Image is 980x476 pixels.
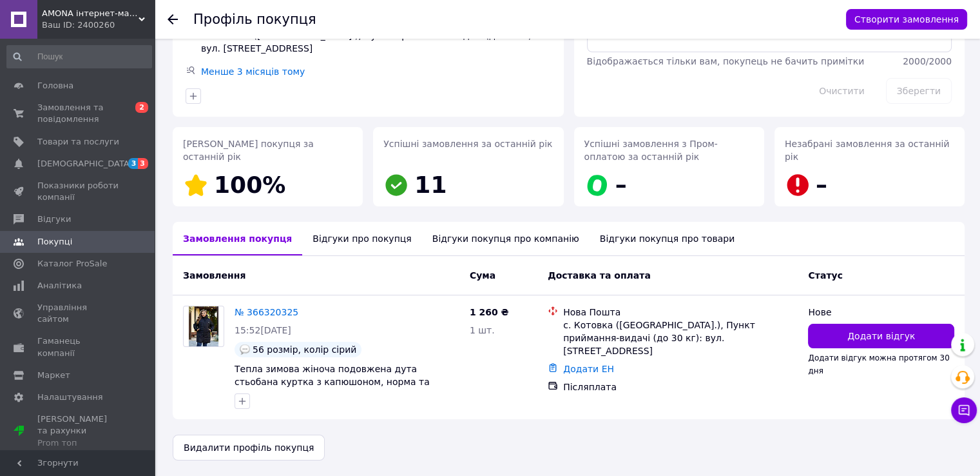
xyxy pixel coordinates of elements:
span: Успішні замовлення за останній рік [383,139,552,149]
div: Відгуки покупця про компанію [422,222,590,255]
img: Фото товару [189,306,219,346]
div: Нова Пошта [563,306,798,319]
span: – [615,172,627,198]
div: Відгуки покупця про товари [590,222,745,255]
div: с. Котовка ([GEOGRAPHIC_DATA].), Пункт приймання-видачі (до 30 кг): вул. [STREET_ADDRESS] [563,319,798,357]
span: Статус [808,270,842,281]
div: Нове [808,306,954,319]
span: Cума [470,270,495,281]
button: Додати відгук [808,324,954,348]
div: Повернутися назад [168,13,178,26]
span: Аналітика [37,280,82,292]
span: Управління сайтом [37,302,119,325]
span: Замовлення та повідомлення [37,102,119,125]
a: Додати ЕН [563,364,614,374]
span: Товари та послуги [37,136,119,148]
span: 2 [135,102,148,113]
div: Замовлення покупця [173,222,302,255]
span: Покупці [37,236,72,248]
button: Чат з покупцем [951,397,977,423]
span: 11 [414,172,447,198]
span: Відгуки [37,213,71,225]
span: Відображається тільки вам, покупець не бачить примітки [587,56,865,66]
div: Відгуки про покупця [302,222,421,255]
span: Гаманець компанії [37,335,119,359]
span: 3 [138,158,148,169]
span: [DEMOGRAPHIC_DATA] [37,158,133,170]
a: № 366320325 [235,307,298,317]
span: 1 260 ₴ [470,307,509,317]
span: [PERSON_NAME] покупця за останній рік [183,139,314,162]
span: 56 розмір, колір сірий [253,344,356,355]
span: Незабрані замовлення за останній рік [785,139,950,162]
span: – [816,172,827,198]
span: Каталог ProSale [37,258,107,270]
span: AMONA інтернет-магазин модного одягу [42,8,139,19]
span: Успішні замовлення з Пром-оплатою за останній рік [584,139,718,162]
div: с. Котовка ([GEOGRAPHIC_DATA].), Пункт приймання-видачі (до 30 кг): вул. [STREET_ADDRESS] [198,26,553,57]
span: 100% [214,172,285,198]
div: Prom топ [37,437,119,449]
span: 2000 / 2000 [903,56,952,66]
a: Менше 3 місяців тому [201,66,305,77]
h1: Профіль покупця [193,12,316,27]
div: Ваш ID: 2400260 [42,19,155,31]
span: Доставка та оплата [548,270,651,281]
input: Пошук [6,45,152,68]
img: :speech_balloon: [240,344,250,355]
span: Головна [37,80,73,92]
a: Тепла зимова жіноча подовжена дута стьобана куртка з капюшоном, норма та батал великі розміри [235,364,430,400]
span: Додати відгук можна протягом 30 дня [808,353,949,375]
span: Налаштування [37,392,103,403]
button: Видалити профіль покупця [173,435,325,461]
span: Показники роботи компанії [37,180,119,203]
span: Маркет [37,370,70,381]
span: Додати відгук [847,330,915,342]
span: 3 [128,158,139,169]
span: 15:52[DATE] [235,325,291,335]
a: Фото товару [183,306,224,347]
button: Створити замовлення [846,9,967,30]
span: [PERSON_NAME] та рахунки [37,413,119,449]
span: 1 шт. [470,325,495,335]
span: Замовлення [183,270,245,281]
div: Післяплата [563,381,798,393]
